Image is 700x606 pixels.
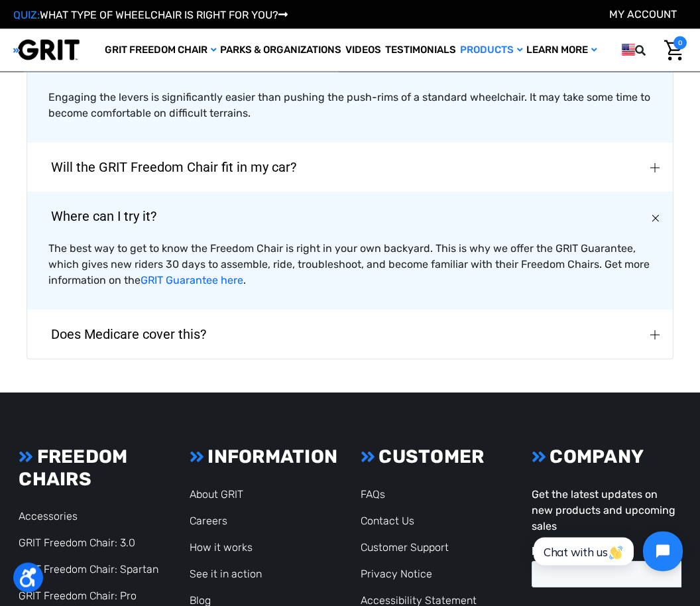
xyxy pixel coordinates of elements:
h3: CUSTOMER [361,446,510,469]
span: Where can I try it? [31,193,176,241]
a: FAQs [361,489,385,501]
img: How strong do you have to be to use the GRIT Freedom Chair? [649,61,662,74]
a: Parks & Organizations [218,29,343,72]
a: GRIT Guarantee here [141,274,243,287]
a: GRIT Freedom Chair [103,29,218,72]
a: Testimonials [383,29,458,72]
button: Where can I try it? [27,192,673,241]
a: How it works [190,542,253,554]
a: See it in action [190,568,262,581]
span: Does Medicare cover this? [31,311,226,359]
a: Accessories [19,511,78,523]
p: Get the latest updates on new products and upcoming sales [532,487,681,535]
a: Contact Us [361,515,414,528]
a: Learn More [524,29,599,72]
p: The best way to get to know the Freedom Chair is right in your own backyard. This is why we offer... [48,241,652,289]
img: GRIT All-Terrain Wheelchair and Mobility Equipment [13,39,80,61]
a: Careers [190,515,227,528]
a: About GRIT [190,489,243,501]
img: Where can I try it? [649,212,662,225]
h3: COMPANY [532,446,681,469]
button: Does Medicare cover this? [27,310,673,359]
a: Account [609,8,677,21]
input: Search [654,36,661,64]
a: GRIT Freedom Chair: 3.0 [19,537,135,550]
a: Privacy Notice [361,568,432,581]
a: GRIT Freedom Chair: Pro [19,590,137,603]
a: GRIT Freedom Chair: Spartan [19,564,158,576]
button: Will the GRIT Freedom Chair fit in my car? [27,143,673,192]
a: Cart with 0 items [661,36,687,64]
img: Cart [664,40,683,61]
h3: INFORMATION [190,446,339,469]
img: us.png [622,42,635,58]
a: QUIZ:WHAT TYPE OF WHEELCHAIR IS RIGHT FOR YOU? [13,9,288,21]
h3: FREEDOM CHAIRS [19,446,168,491]
a: Products [458,29,524,72]
a: Customer Support [361,542,449,554]
span: QUIZ: [13,9,40,21]
span: Will the GRIT Freedom Chair fit in my car? [31,144,316,192]
p: Engaging the levers is significantly easier than pushing the push-rims of a standard wheelchair. ... [48,90,652,122]
span: 0 [673,36,687,50]
img: Does Medicare cover this? [650,331,660,340]
iframe: Tidio Chat [519,520,694,583]
img: Will the GRIT Freedom Chair fit in my car? [650,164,660,173]
a: Videos [343,29,383,72]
